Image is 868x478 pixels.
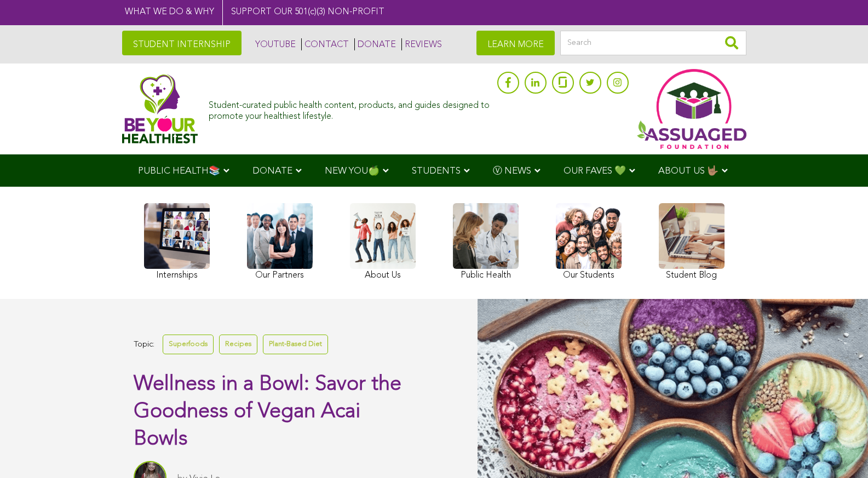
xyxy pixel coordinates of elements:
a: Superfoods [163,335,214,354]
a: CONTACT [301,38,349,50]
a: REVIEWS [401,38,442,50]
span: DONATE [252,166,292,176]
div: Navigation Menu [122,154,746,187]
a: LEARN MORE [476,31,555,55]
span: STUDENTS [412,166,461,176]
span: PUBLIC HEALTH📚 [138,166,220,176]
img: Assuaged [122,74,198,143]
img: glassdoor [559,77,566,88]
span: Topic: [134,337,154,352]
a: DONATE [354,38,396,50]
span: OUR FAVES 💚 [564,166,626,176]
a: YOUTUBE [252,38,296,50]
a: Plant-Based Diet [263,335,328,354]
span: Ⓥ NEWS [493,166,531,176]
iframe: Chat Widget [813,425,868,478]
a: Recipes [219,335,257,354]
div: Student-curated public health content, products, and guides designed to promote your healthiest l... [209,95,491,122]
a: STUDENT INTERNSHIP [122,31,242,55]
img: Assuaged App [637,69,746,149]
span: Wellness in a Bowl: Savor the Goodness of Vegan Acai Bowls [134,374,401,450]
span: NEW YOU🍏 [325,166,380,176]
span: ABOUT US 🤟🏽 [658,166,718,176]
input: Search [560,31,746,55]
